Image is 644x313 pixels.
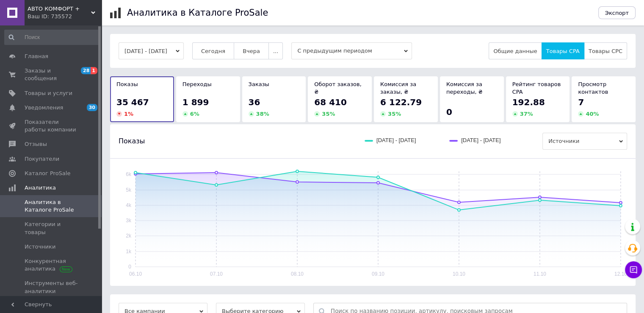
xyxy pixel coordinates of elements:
[25,221,78,236] span: Категории и товары
[542,133,627,150] span: Источники
[192,42,234,59] button: Сегодня
[25,243,55,251] span: Источники
[234,42,269,59] button: Вчера
[314,97,347,107] span: 68 410
[126,187,132,193] text: 5k
[126,233,132,239] text: 2k
[25,140,47,148] span: Отзывы
[126,202,132,208] text: 4k
[322,111,335,117] span: 35 %
[25,155,59,163] span: Покупатели
[25,170,70,177] span: Каталог ProSale
[512,97,545,107] span: 192.88
[126,171,132,177] text: 6k
[542,42,584,59] button: Товары CPA
[249,81,269,87] span: Заказы
[446,81,483,95] span: Комиссия за переходы, ₴
[605,10,629,16] span: Экспорт
[291,271,304,277] text: 08.10
[614,271,627,277] text: 12.10
[25,67,78,82] span: Заказы и сообщения
[584,42,627,59] button: Товары CPC
[190,111,199,117] span: 6 %
[314,81,361,95] span: Оборот заказов, ₴
[124,111,133,117] span: 1 %
[256,111,269,117] span: 38 %
[28,5,91,13] span: АВТО КОМФОРТ +
[126,249,132,254] text: 1k
[25,118,78,134] span: Показатели работы компании
[28,13,102,20] div: Ваш ID: 735572
[25,198,78,214] span: Аналитика в Каталоге ProSale
[126,218,132,224] text: 3k
[546,48,580,54] span: Товары CPA
[129,271,142,277] text: 06.10
[182,97,209,107] span: 1 899
[489,42,542,59] button: Общие данные
[25,104,63,112] span: Уведомления
[388,111,401,117] span: 35 %
[201,48,225,54] span: Сегодня
[578,81,608,95] span: Просмотр контактов
[116,97,149,107] span: 35 467
[268,42,283,59] button: ...
[25,184,56,192] span: Аналитика
[25,53,48,60] span: Главная
[273,48,278,54] span: ...
[249,97,260,107] span: 36
[243,48,260,54] span: Вчера
[119,137,145,146] span: Показы
[81,67,91,74] span: 28
[520,111,533,117] span: 37 %
[182,81,212,87] span: Переходы
[586,111,599,117] span: 40 %
[127,8,268,18] h1: Аналитика в Каталоге ProSale
[25,279,78,295] span: Инструменты веб-аналитики
[116,81,138,87] span: Показы
[25,89,72,97] span: Товары и услуги
[453,271,465,277] text: 10.10
[493,48,537,54] span: Общие данные
[372,271,384,277] text: 09.10
[380,81,416,95] span: Комиссия за заказы, ₴
[210,271,223,277] text: 07.10
[598,6,636,19] button: Экспорт
[578,97,584,107] span: 7
[589,48,622,54] span: Товары CPC
[91,67,97,74] span: 1
[128,264,131,270] text: 0
[533,271,546,277] text: 11.10
[119,42,184,59] button: [DATE] - [DATE]
[25,257,78,273] span: Конкурентная аналитика
[625,261,642,278] button: Чат с покупателем
[380,97,422,107] span: 6 122.79
[291,42,412,59] span: С предыдущим периодом
[446,107,452,117] span: 0
[512,81,561,95] span: Рейтинг товаров CPA
[4,30,100,45] input: Поиск
[87,104,97,111] span: 30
